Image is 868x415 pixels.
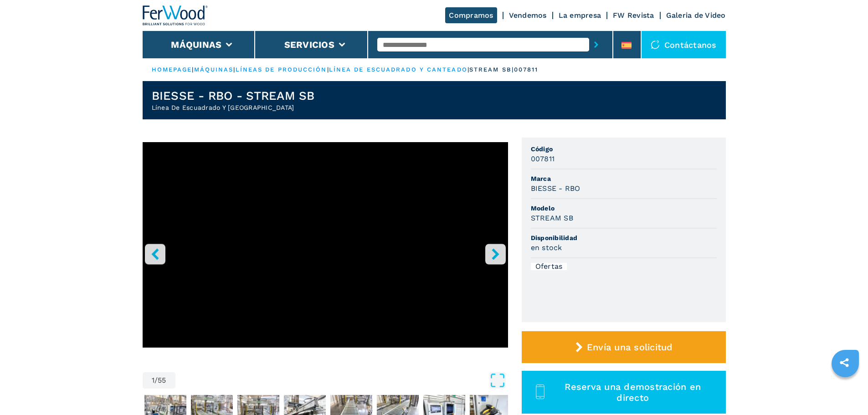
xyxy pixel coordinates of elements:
[666,11,726,20] a: Galeria de Video
[651,40,660,49] img: Contáctanos
[178,372,506,389] button: Open Fullscreen
[152,103,315,112] h2: Línea De Escuadrado Y [GEOGRAPHIC_DATA]
[531,242,562,253] h3: en stock
[531,213,573,223] h3: STREAM SB
[143,142,508,348] iframe: Linea di Squadrabordatura in azione - BIESSE - RBO STREAM SB - Ferwoodgroup - 007811
[613,11,654,20] a: FW Revista
[236,66,327,73] a: líneas de producción
[531,183,580,194] h3: BIESSE - RBO
[514,66,539,74] p: 007811
[233,66,235,73] span: |
[531,154,555,164] h3: 007811
[143,142,508,363] div: Go to Slide 1
[152,377,154,384] span: 1
[829,374,861,408] iframe: Chat
[329,66,467,73] a: línea de escuadrado y canteado
[171,39,221,50] button: Máquinas
[522,331,726,363] button: Envía una solicitud
[445,7,497,23] a: Compramos
[522,371,726,414] button: Reserva una demostración en directo
[559,11,601,20] a: La empresa
[833,351,856,374] a: sharethis
[531,204,717,213] span: Modelo
[327,66,329,73] span: |
[145,244,165,264] button: left-button
[154,377,158,384] span: /
[531,233,717,242] span: Disponibilidad
[531,174,717,183] span: Marca
[467,66,469,73] span: |
[192,66,194,73] span: |
[469,66,514,74] p: stream sb |
[589,34,603,55] button: submit-button
[143,5,208,26] img: Ferwood
[531,144,717,154] span: Código
[152,66,192,73] a: HOMEPAGE
[509,11,547,20] a: Vendemos
[531,263,567,270] div: Ofertas
[284,39,334,50] button: Servicios
[152,88,315,103] h1: BIESSE - RBO - STREAM SB
[642,31,726,58] div: Contáctanos
[158,377,166,384] span: 55
[194,66,234,73] a: máquinas
[587,342,673,353] span: Envía una solicitud
[485,244,506,264] button: right-button
[550,381,715,403] span: Reserva una demostración en directo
